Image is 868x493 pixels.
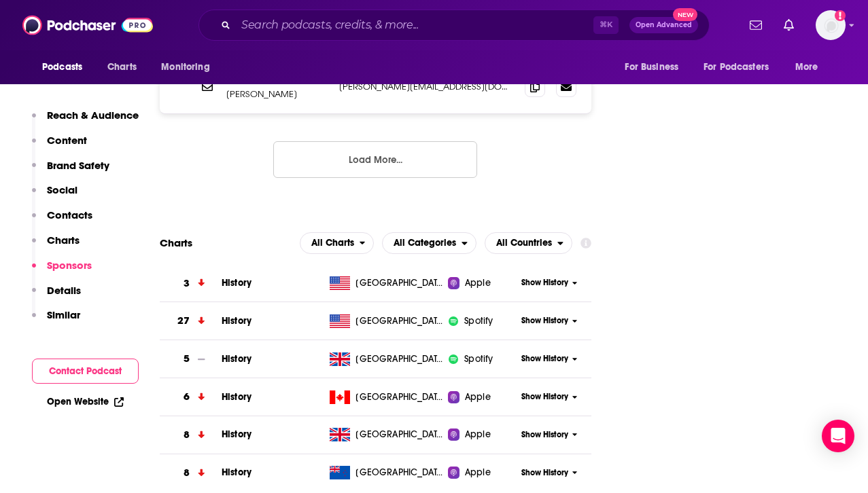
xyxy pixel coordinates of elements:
p: Social [47,183,77,196]
span: All Categories [394,238,456,248]
a: History [222,315,251,327]
h3: 27 [177,313,190,329]
span: Charts [107,58,137,77]
p: Charts [47,234,80,246]
a: 27 [160,302,222,340]
a: 3 [160,265,222,302]
span: Show History [521,277,568,289]
span: United Kingdom [355,352,444,366]
p: Similar [47,308,80,321]
span: Open Advanced [636,22,692,29]
h3: 8 [184,465,190,481]
h3: 3 [184,276,190,291]
h3: 8 [184,427,190,443]
button: open menu [33,54,100,80]
a: iconImageSpotify [448,314,517,328]
p: [PERSON_NAME][EMAIL_ADDRESS][DOMAIN_NAME] [339,81,514,92]
button: open menu [382,232,476,254]
span: United States [355,314,444,328]
h2: Platforms [300,232,375,254]
a: History [222,467,251,478]
button: Social [32,183,77,208]
span: All Charts [311,238,354,248]
a: 8 [160,416,222,454]
button: open menu [300,232,375,254]
a: Apple [448,428,517,441]
h2: Categories [382,232,476,254]
a: Apple [448,466,517,479]
span: Monitoring [161,58,209,77]
span: For Business [625,58,678,77]
button: Show History [517,429,582,441]
a: Podchaser - Follow, Share and Rate Podcasts [22,12,153,38]
a: [GEOGRAPHIC_DATA] [324,390,448,404]
div: Search podcasts, credits, & more... [198,10,710,41]
button: Reach & Audience [32,109,139,134]
button: open menu [786,54,835,80]
button: Show profile menu [816,10,846,40]
button: Details [32,284,81,309]
button: Show History [517,467,582,479]
img: User Profile [816,10,846,40]
h2: Countries [485,232,572,254]
p: Reach & Audience [47,109,139,122]
h2: Charts [160,236,192,249]
span: Apple [465,428,491,441]
span: Logged in as julietmartinBBC [816,10,846,40]
h3: 6 [184,389,190,405]
a: History [222,277,251,289]
a: History [222,428,251,440]
button: Show History [517,353,582,365]
button: Show History [517,315,582,327]
span: Show History [521,315,568,327]
button: Sponsors [32,259,92,284]
button: Show History [517,277,582,289]
p: Sponsors [47,259,92,272]
a: [GEOGRAPHIC_DATA] [324,466,448,479]
a: [GEOGRAPHIC_DATA] [324,314,448,328]
img: iconImage [448,316,459,327]
button: Content [32,134,87,159]
button: Similar [32,308,80,333]
span: Apple [465,390,491,404]
span: Podcasts [42,58,82,77]
span: All Countries [496,238,552,248]
a: 6 [160,378,222,416]
a: Open Website [47,396,124,407]
a: [GEOGRAPHIC_DATA] [324,428,448,441]
a: [GEOGRAPHIC_DATA] [324,276,448,290]
span: For Podcasters [704,58,769,77]
a: History [222,353,251,365]
span: Show History [521,391,568,403]
span: Show History [521,467,568,479]
a: History [222,391,251,403]
span: Apple [465,276,491,290]
a: Show notifications dropdown [778,14,799,37]
div: Open Intercom Messenger [822,420,854,452]
span: United States [355,276,444,290]
input: Search podcasts, credits, & more... [236,14,593,36]
a: Show notifications dropdown [744,14,767,37]
p: [PERSON_NAME] [226,88,328,100]
p: Content [47,134,87,147]
span: Show History [521,353,568,365]
a: 8 [160,454,222,492]
button: open menu [695,54,788,80]
a: 5 [160,340,222,378]
p: Details [47,284,81,297]
span: Canada [355,390,444,404]
button: Show History [517,391,582,403]
p: Brand Safety [47,159,109,172]
button: Open AdvancedNew [629,17,698,33]
span: Spotify [464,314,493,328]
span: Apple [465,466,491,479]
button: Contacts [32,208,92,234]
svg: Add a profile image [835,10,846,21]
button: Charts [32,234,80,259]
button: Contact Podcast [32,359,139,384]
span: Spotify [464,352,493,366]
span: Show History [521,429,568,441]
